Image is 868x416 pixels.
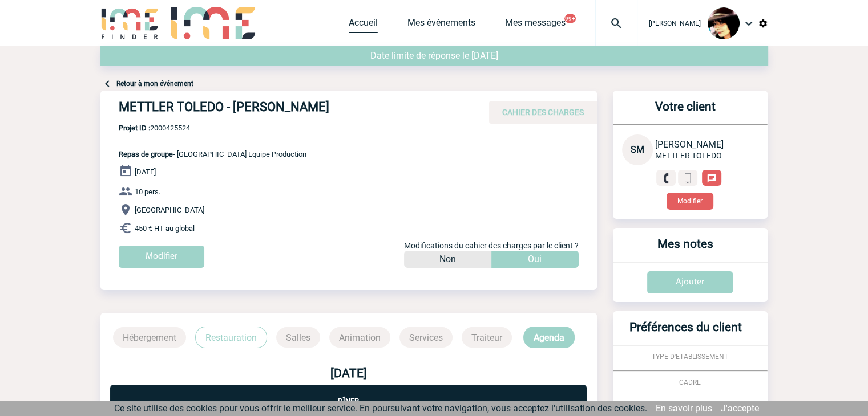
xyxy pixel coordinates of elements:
[528,251,542,268] p: Oui
[119,124,306,132] span: 2000425524
[404,241,579,250] span: Modifications du cahier des charges par le client ?
[119,150,173,158] span: Repas de groupe
[505,17,566,33] a: Mes messages
[349,17,378,33] a: Accueil
[683,173,693,183] img: portable.png
[617,237,754,262] h3: Mes notes
[655,139,724,150] span: [PERSON_NAME]
[649,19,701,27] span: [PERSON_NAME]
[564,14,576,23] button: 99+
[119,246,204,268] input: Modifier
[661,173,671,183] img: fixe.png
[276,327,320,348] p: Salles
[652,353,728,361] span: TYPE D'ETABLISSEMENT
[655,151,722,160] span: METTLER TOLEDO
[439,251,456,268] p: Non
[114,403,647,414] span: Ce site utilise des cookies pour vous offrir le meilleur service. En poursuivant votre navigation...
[113,327,186,348] p: Hébergement
[399,327,453,348] p: Services
[631,144,644,155] span: SM
[706,173,717,183] img: chat-24-px-w.png
[330,366,367,380] b: [DATE]
[462,327,512,348] p: Traiteur
[195,327,267,348] p: Restauration
[667,193,713,210] button: Modifier
[647,271,733,293] input: Ajouter
[110,385,587,405] p: Dîner
[721,403,759,414] a: J'accepte
[100,7,160,39] img: IME-Finder
[119,124,150,132] b: Projet ID :
[135,206,204,214] span: [GEOGRAPHIC_DATA]
[617,100,754,124] h3: Votre client
[502,108,584,117] span: CAHIER DES CHARGES
[119,150,306,158] span: - [GEOGRAPHIC_DATA] Equipe Production
[617,320,754,345] h3: Préférences du client
[370,50,498,61] span: Date limite de réponse le [DATE]
[119,100,461,119] h4: METTLER TOLEDO - [PERSON_NAME]
[135,168,156,176] span: [DATE]
[407,17,475,33] a: Mes événements
[329,327,390,348] p: Animation
[523,327,575,348] p: Agenda
[135,187,160,196] span: 10 pers.
[135,224,195,233] span: 450 € HT au global
[708,7,740,39] img: 101023-0.jpg
[679,378,701,386] span: CADRE
[656,403,712,414] a: En savoir plus
[116,80,193,88] a: Retour à mon événement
